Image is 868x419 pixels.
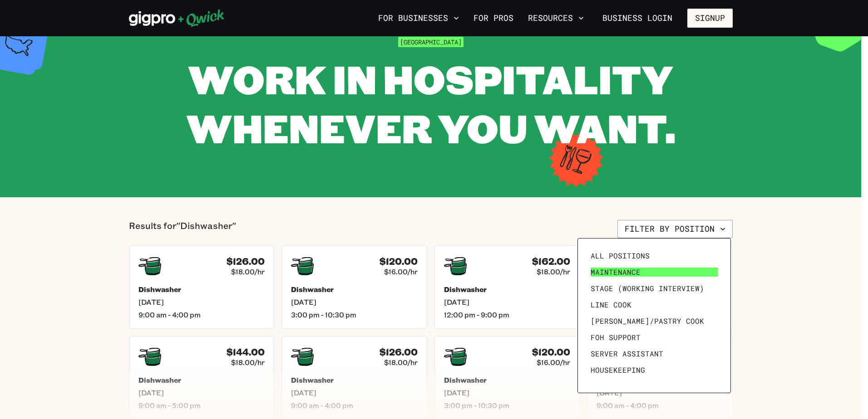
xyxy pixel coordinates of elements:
span: All Positions [591,251,650,260]
span: [PERSON_NAME]/Pastry Cook [591,317,704,326]
span: FOH Support [591,333,641,342]
span: Line Cook [591,300,631,309]
span: Maintenance [591,268,641,277]
span: Stage (working interview) [591,284,704,293]
span: Housekeeping [591,365,645,375]
ul: Filter by position [587,248,721,384]
span: Server Assistant [591,349,663,358]
span: Prep Cook [591,382,631,391]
